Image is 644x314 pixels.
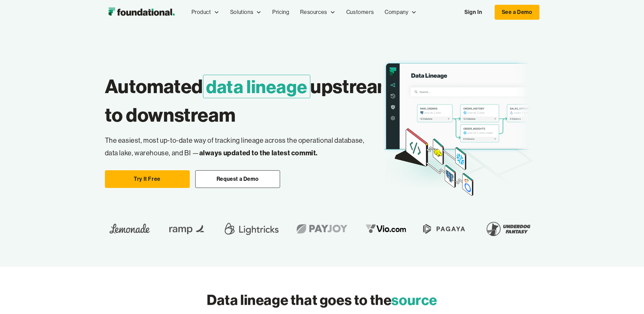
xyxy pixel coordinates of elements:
[105,218,155,240] img: Lemonade Logo
[361,218,411,240] img: vio logo
[105,72,394,129] h1: Automated upstream to downstream
[267,1,295,23] a: Pricing
[385,8,408,17] div: Company
[291,218,353,240] img: Payjoy logo
[300,8,327,17] div: Resources
[105,135,370,159] p: The easiest, most up-to-date way of tracking lineage across the operational database, data lake, ...
[419,218,469,240] img: Pagaya Logo
[191,8,211,17] div: Product
[230,8,253,17] div: Solutions
[186,1,225,23] div: Product
[105,170,190,188] a: Try It Free
[225,1,267,23] div: Solutions
[458,5,489,19] a: Sign In
[222,218,281,240] img: Lightricks Logo
[105,5,178,19] a: home
[199,149,318,157] strong: always updated to the latest commit.
[391,291,437,309] span: source
[105,5,178,19] img: Foundational Logo
[341,1,379,23] a: Customers
[195,170,280,188] a: Request a Demo
[379,1,422,23] div: Company
[295,1,341,23] div: Resources
[481,218,535,240] img: Underdog Fantasy Logo
[164,218,211,240] img: Ramp Logo
[207,290,437,310] h2: Data lineage that goes to the
[610,281,644,314] iframe: Chat Widget
[495,5,539,20] a: See a Demo
[203,75,310,98] span: data lineage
